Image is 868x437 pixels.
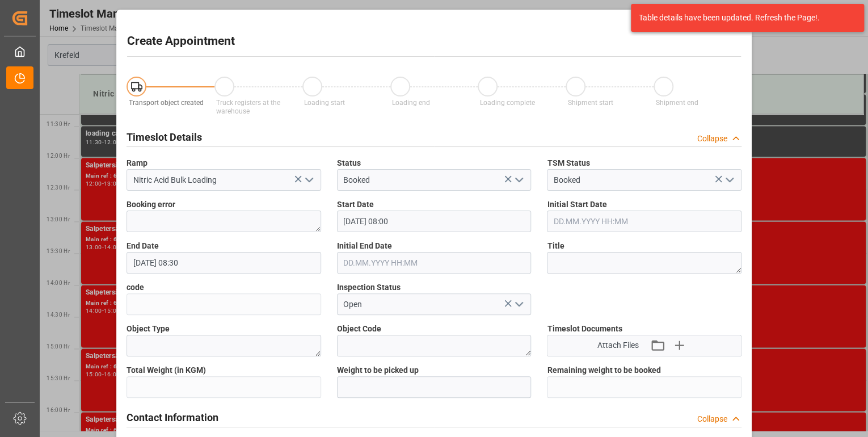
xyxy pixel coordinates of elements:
[480,99,535,107] span: Loading complete
[597,339,639,351] span: Attach Files
[547,323,622,335] span: Timeslot Documents
[337,323,381,335] span: Object Code
[127,252,321,274] input: DD.MM.YYYY HH:MM
[300,171,317,189] button: open menu
[337,157,361,169] span: Status
[127,364,206,376] span: Total Weight (in KGM)
[547,157,589,169] span: TSM Status
[127,281,144,293] span: code
[547,199,606,211] span: Initial Start Date
[337,211,532,232] input: DD.MM.YYYY HH:MM
[337,240,392,252] span: Initial End Date
[697,413,727,425] div: Collapse
[129,99,204,107] span: Transport object created
[639,12,848,24] div: Table details have been updated. Refresh the Page!.
[337,199,374,211] span: Start Date
[720,171,737,189] button: open menu
[127,240,159,252] span: End Date
[392,99,430,107] span: Loading end
[337,169,532,191] input: Type to search/select
[697,133,727,145] div: Collapse
[304,99,345,107] span: Loading start
[127,410,218,425] h2: Contact Information
[337,364,419,376] span: Weight to be picked up
[337,252,532,274] input: DD.MM.YYYY HH:MM
[547,364,660,376] span: Remaining weight to be booked
[656,99,698,107] span: Shipment end
[547,240,564,252] span: Title
[337,281,401,293] span: Inspection Status
[568,99,613,107] span: Shipment start
[127,129,202,145] h2: Timeslot Details
[547,211,741,232] input: DD.MM.YYYY HH:MM
[127,323,170,335] span: Object Type
[510,296,527,313] button: open menu
[127,199,175,211] span: Booking error
[216,99,280,115] span: Truck registers at the warehouse
[127,169,321,191] input: Type to search/select
[127,32,235,51] h2: Create Appointment
[127,157,148,169] span: Ramp
[510,171,527,189] button: open menu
